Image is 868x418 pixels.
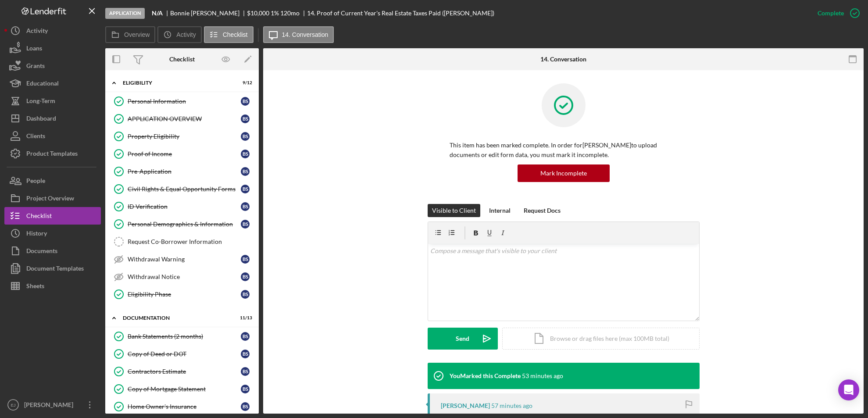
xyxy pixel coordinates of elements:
[128,333,241,340] div: Bank Statements (2 months)
[26,145,78,164] div: Product Templates
[518,164,610,182] button: Mark Incomplete
[4,277,101,295] button: Sheets
[522,372,563,379] time: 2025-10-09 19:07
[105,26,155,43] button: Overview
[110,163,254,180] a: Pre-ApplicationBS
[26,242,57,262] div: Documents
[241,97,250,106] div: B S
[110,328,254,345] a: Bank Statements (2 months)BS
[110,145,254,163] a: Proof of IncomeBS
[128,133,241,140] div: Property Eligibility
[4,92,101,110] button: Long-Term
[450,372,521,379] div: You Marked this Complete
[4,396,101,414] button: EJ[PERSON_NAME]
[809,4,864,22] button: Complete
[105,8,145,19] div: Application
[241,367,250,376] div: B S
[128,150,241,157] div: Proof of Income
[26,127,45,147] div: Clients
[236,80,252,86] div: 9 / 12
[4,75,101,92] button: Educational
[110,363,254,380] a: Contractors EstimateBS
[128,291,241,298] div: Eligibility Phase
[169,56,195,63] div: Checklist
[4,39,101,57] a: Loans
[4,242,101,260] button: Documents
[128,350,241,357] div: Copy of Deed or DOT
[22,396,79,416] div: [PERSON_NAME]
[4,57,101,75] a: Grants
[26,172,45,192] div: People
[110,233,254,250] a: Request Co-Borrower Information
[26,92,55,112] div: Long-Term
[26,110,56,129] div: Dashboard
[524,204,561,217] div: Request Docs
[450,140,678,160] p: This item has been marked complete. In order for [PERSON_NAME] to upload documents or edit form d...
[441,402,490,409] div: [PERSON_NAME]
[4,189,101,207] a: Project Overview
[241,220,250,229] div: B S
[128,256,241,263] div: Withdrawal Warning
[241,114,250,123] div: B S
[307,10,494,17] div: 14. Proof of Current Year's Real Estate Taxes Paid ([PERSON_NAME])
[519,204,565,217] button: Request Docs
[26,22,48,42] div: Activity
[26,39,42,59] div: Loans
[110,398,254,415] a: Home Owner's InsuranceBS
[4,22,101,39] button: Activity
[271,10,279,17] div: 1 %
[110,380,254,398] a: Copy of Mortgage StatementBS
[818,4,844,22] div: Complete
[4,110,101,127] button: Dashboard
[26,225,47,244] div: History
[282,31,329,38] label: 14. Conversation
[241,255,250,264] div: B S
[241,272,250,281] div: B S
[128,203,241,210] div: ID Verification
[223,31,248,38] label: Checklist
[128,273,241,280] div: Withdrawal Notice
[11,403,15,407] text: EJ
[110,198,254,215] a: ID VerificationBS
[123,80,230,86] div: Eligibility
[128,368,241,375] div: Contractors Estimate
[124,31,150,38] label: Overview
[26,189,74,209] div: Project Overview
[26,260,84,279] div: Document Templates
[838,379,859,400] div: Open Intercom Messenger
[4,225,101,242] a: History
[110,268,254,286] a: Withdrawal NoticeBS
[110,93,254,110] a: Personal InformationBS
[128,186,241,193] div: Civil Rights & Equal Opportunity Forms
[241,385,250,393] div: B S
[540,164,587,182] div: Mark Incomplete
[263,26,334,43] button: 14. Conversation
[241,290,250,299] div: B S
[241,167,250,176] div: B S
[4,172,101,189] button: People
[4,260,101,277] button: Document Templates
[110,110,254,128] a: APPLICATION OVERVIEWBS
[170,10,247,17] div: Bonnie [PERSON_NAME]
[4,145,101,162] button: Product Templates
[4,207,101,225] button: Checklist
[432,204,476,217] div: Visible to Client
[123,315,230,321] div: Documentation
[128,403,241,410] div: Home Owner's Insurance
[241,185,250,193] div: B S
[428,328,498,350] button: Send
[241,402,250,411] div: B S
[128,386,241,393] div: Copy of Mortgage Statement
[241,132,250,141] div: B S
[241,332,250,341] div: B S
[491,402,532,409] time: 2025-10-09 19:02
[4,127,101,145] a: Clients
[204,26,254,43] button: Checklist
[241,150,250,158] div: B S
[241,350,250,358] div: B S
